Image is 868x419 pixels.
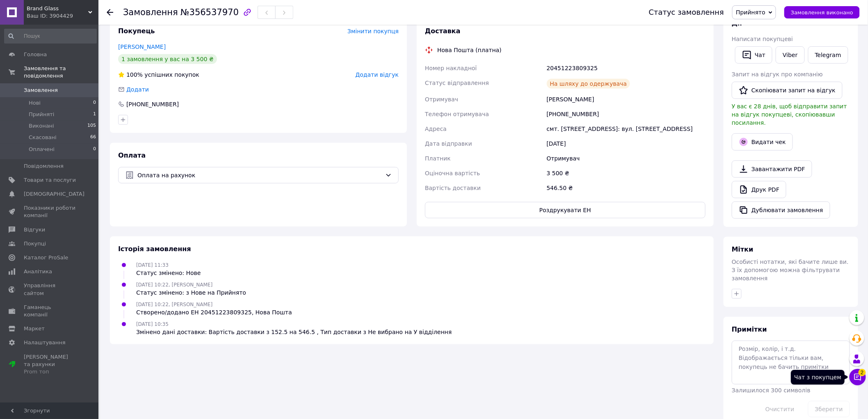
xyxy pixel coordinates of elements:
[24,282,76,297] span: Управління сайтом
[123,7,178,17] span: Замовлення
[649,8,724,16] div: Статус замовлення
[732,245,754,253] span: Мітки
[791,9,853,16] span: Замовлення виконано
[545,121,707,136] div: смт. [STREET_ADDRESS]: вул. [STREET_ADDRESS]
[27,5,88,12] span: Brand Glass
[425,96,458,103] span: Отримувач
[425,155,451,162] span: Платник
[87,122,96,130] span: 105
[850,369,866,385] button: Чат з покупцем2
[545,107,707,121] div: [PHONE_NUMBER]
[24,268,52,275] span: Аналітика
[136,302,212,307] span: [DATE] 10:22, [PERSON_NAME]
[93,146,96,153] span: 0
[732,181,786,198] a: Друк PDF
[732,36,793,42] span: Написати покупцеві
[136,288,246,297] div: Статус змінено: з Нове на Прийнято
[24,204,76,219] span: Показники роботи компанії
[4,29,97,44] input: Пошук
[24,190,85,198] span: [DEMOGRAPHIC_DATA]
[126,86,149,93] span: Додати
[27,12,98,20] div: Ваш ID: 3904429
[435,46,504,54] div: Нова Пошта (платна)
[425,80,489,86] span: Статус відправлення
[545,166,707,181] div: 3 500 ₴
[136,308,292,316] div: Створено/додано ЕН 20451223809325, Нова Пошта
[24,304,76,318] span: Гаманець компанії
[735,46,772,64] button: Чат
[24,254,68,261] span: Каталог ProSale
[732,19,742,27] span: Дії
[137,171,382,180] span: Оплата на рахунок
[29,146,55,153] span: Оплачені
[118,245,191,253] span: Історія замовлення
[136,269,201,277] div: Статус змінено: Нове
[136,321,169,327] span: [DATE] 10:35
[776,46,804,64] a: Viber
[425,126,447,132] span: Адреса
[136,262,169,268] span: [DATE] 11:33
[93,99,96,107] span: 0
[347,28,399,34] span: Змінити покупця
[425,140,472,147] span: Дата відправки
[180,7,239,17] span: №356537970
[808,46,848,64] a: Telegram
[859,369,866,376] span: 2
[547,79,630,89] div: На шляху до одержувача
[425,27,461,35] span: Доставка
[732,82,843,99] button: Скопіювати запит на відгук
[784,6,860,18] button: Замовлення виконано
[545,151,707,166] div: Отримувач
[732,201,830,219] button: Дублювати замовлення
[29,134,57,141] span: Скасовані
[29,99,41,107] span: Нові
[136,282,212,288] span: [DATE] 10:22, [PERSON_NAME]
[24,87,58,94] span: Замовлення
[24,176,76,184] span: Товари та послуги
[425,170,480,176] span: Оціночна вартість
[24,353,76,376] span: [PERSON_NAME] та рахунки
[24,325,45,332] span: Маркет
[24,368,76,375] div: Prom топ
[425,111,489,117] span: Телефон отримувача
[425,202,706,218] button: Роздрукувати ЕН
[545,61,707,76] div: 20451223809325
[118,151,146,159] span: Оплата
[545,92,707,107] div: [PERSON_NAME]
[545,136,707,151] div: [DATE]
[732,387,811,394] span: Залишилося 300 символів
[425,65,477,71] span: Номер накладної
[90,134,96,141] span: 66
[425,185,481,191] span: Вартість доставки
[732,160,812,178] a: Завантажити PDF
[24,339,66,346] span: Налаштування
[732,133,793,151] button: Видати чек
[118,44,166,50] a: [PERSON_NAME]
[732,103,847,126] span: У вас є 28 днів, щоб відправити запит на відгук покупцеві, скопіювавши посилання.
[732,259,849,282] span: Особисті нотатки, які бачите лише ви. З їх допомогою можна фільтрувати замовлення
[29,111,54,118] span: Прийняті
[24,240,46,247] span: Покупці
[93,111,96,118] span: 1
[24,65,98,80] span: Замовлення та повідомлення
[24,163,64,170] span: Повідомлення
[118,27,155,35] span: Покупець
[107,8,113,16] div: Повернутися назад
[118,71,199,79] div: успішних покупок
[24,51,47,58] span: Головна
[736,9,765,16] span: Прийнято
[545,181,707,195] div: 546.50 ₴
[732,325,767,333] span: Примітки
[791,370,845,385] div: Чат з покупцем
[136,328,452,336] div: Змінено дані доставки: Вартість доставки з 152.5 на 546.5 , Тип доставки з Не вибрано на У відділ...
[126,100,180,108] div: [PHONE_NUMBER]
[24,226,45,234] span: Відгуки
[29,122,54,130] span: Виконані
[732,71,823,78] span: Запит на відгук про компанію
[356,71,399,78] span: Додати відгук
[126,71,143,78] span: 100%
[118,54,217,64] div: 1 замовлення у вас на 3 500 ₴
